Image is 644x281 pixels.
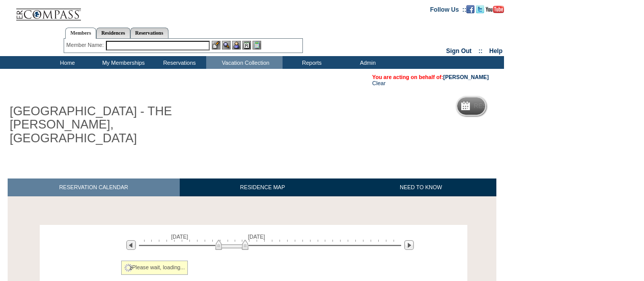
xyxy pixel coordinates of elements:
a: Follow us on Twitter [476,6,484,12]
img: Impersonate [232,41,241,49]
a: RESERVATION CALENDAR [8,178,180,196]
div: Member Name: [66,41,105,49]
img: b_calculator.gif [253,41,261,49]
img: Follow us on Twitter [476,5,484,13]
td: Home [38,56,94,69]
a: Subscribe to our YouTube Channel [486,6,504,12]
img: Subscribe to our YouTube Channel [486,6,504,13]
img: Become our fan on Facebook [466,5,474,13]
a: NEED TO KNOW [345,178,496,196]
img: Next [404,240,414,250]
td: Follow Us :: [430,5,466,13]
img: spinner2.gif [124,264,132,272]
a: Members [65,28,96,39]
span: [DATE] [248,234,265,240]
a: RESIDENCE MAP [180,178,346,196]
a: [PERSON_NAME] [443,74,489,80]
a: Reservations [130,28,169,38]
td: Reports [283,56,339,69]
td: Admin [339,56,395,69]
h5: Reservation Calendar [474,103,552,110]
td: My Memberships [94,56,150,69]
td: Reservations [150,56,206,69]
img: b_edit.gif [212,41,220,49]
span: [DATE] [171,234,188,240]
a: Sign Out [446,47,471,55]
img: Previous [126,240,136,250]
td: Vacation Collection [206,56,283,69]
span: :: [479,47,483,55]
img: Reservations [242,41,251,49]
a: Help [489,47,502,55]
span: You are acting on behalf of: [372,74,489,80]
a: Clear [372,80,385,86]
a: Become our fan on Facebook [466,6,474,12]
div: Please wait, loading... [121,261,188,275]
a: Residences [96,28,130,38]
img: View [222,41,231,49]
h1: [GEOGRAPHIC_DATA] - THE [PERSON_NAME], [GEOGRAPHIC_DATA] [8,103,236,147]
